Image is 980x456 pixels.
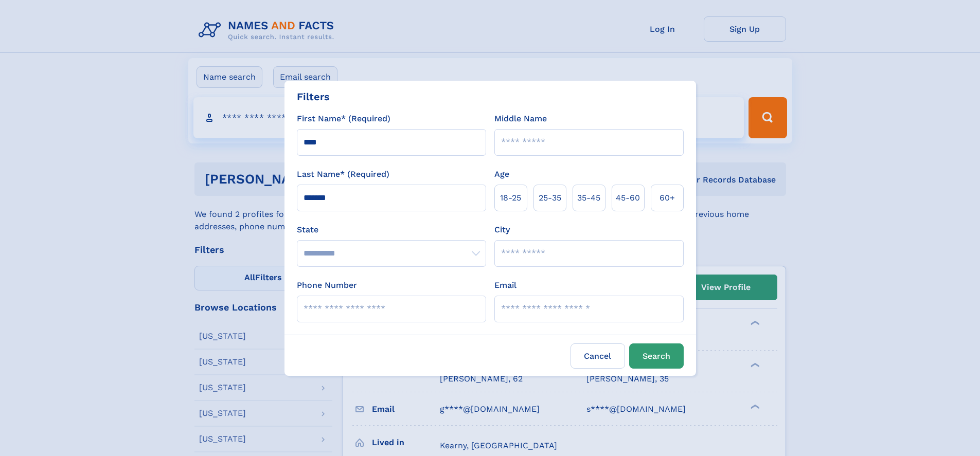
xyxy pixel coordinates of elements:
[500,192,521,204] span: 18‑25
[660,192,675,204] span: 60+
[297,113,390,125] label: First Name* (Required)
[571,343,625,369] label: Cancel
[297,89,330,104] div: Filters
[539,192,561,204] span: 25‑35
[577,192,600,204] span: 35‑45
[494,279,516,291] label: Email
[297,224,486,236] label: State
[494,224,510,236] label: City
[297,279,357,291] label: Phone Number
[629,343,684,369] button: Search
[494,113,547,125] label: Middle Name
[494,168,509,180] label: Age
[297,168,389,180] label: Last Name* (Required)
[616,192,640,204] span: 45‑60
